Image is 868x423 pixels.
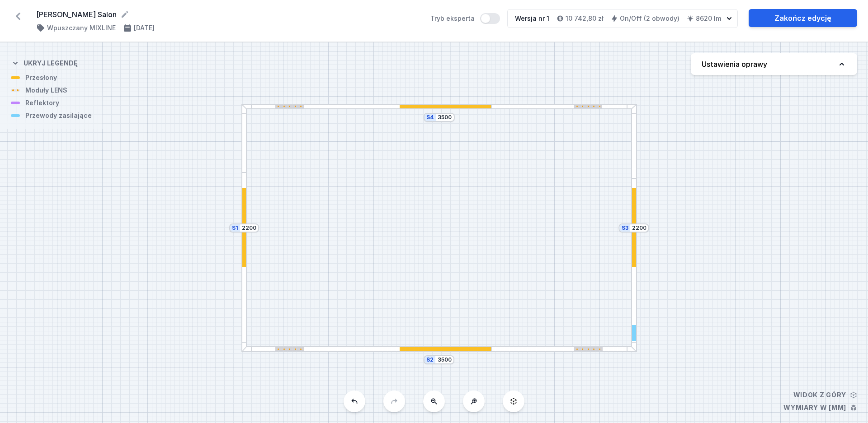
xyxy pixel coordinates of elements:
input: Wymiar [mm] [438,114,452,121]
input: Wymiar [mm] [437,356,452,363]
h4: Ukryj legendę [24,59,78,68]
h4: On/Off (2 obwody) [620,14,679,23]
form: [PERSON_NAME] Salon [36,9,420,20]
button: Edytuj nazwę projektu [120,10,129,19]
input: Wymiar [mm] [632,224,646,232]
h4: [DATE] [134,23,155,33]
button: Ukryj legendę [11,51,78,73]
h4: Ustawienia oprawy [702,59,767,70]
button: Wersja nr 110 742,80 złOn/Off (2 obwody)8620 lm [507,9,738,28]
div: Wersja nr 1 [515,14,549,23]
label: Tryb eksperta [430,13,500,24]
h4: Wpuszczany MIXLINE [47,23,116,33]
button: Tryb eksperta [480,13,500,24]
h4: 8620 lm [696,14,721,23]
a: Zakończ edycję [749,9,857,27]
h4: 10 742,80 zł [566,14,604,23]
input: Wymiar [mm] [242,224,256,232]
button: Ustawienia oprawy [691,53,857,75]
